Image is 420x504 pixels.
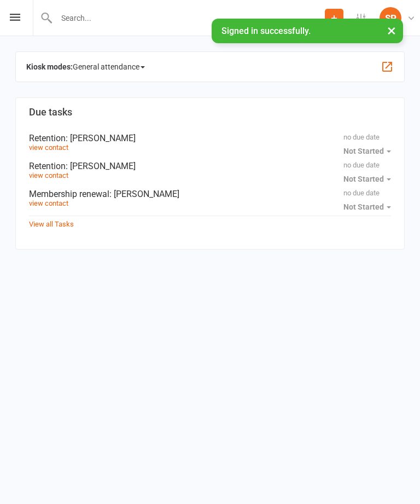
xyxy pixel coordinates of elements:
a: view contact [29,143,68,152]
div: Retention [29,161,391,171]
span: General attendance [73,58,145,76]
span: : [PERSON_NAME] [66,161,136,171]
h3: Due tasks [29,107,391,118]
input: Search... [53,10,325,26]
span: : [PERSON_NAME] [66,133,136,143]
a: view contact [29,199,68,207]
strong: Kiosk modes: [26,62,73,71]
div: SP [380,7,401,29]
button: × [382,19,401,42]
span: Signed in successfully. [221,26,311,36]
div: Membership renewal [29,189,391,199]
a: View all Tasks [29,220,74,228]
span: : [PERSON_NAME] [109,189,179,199]
div: Retention [29,133,391,143]
a: view contact [29,171,68,179]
